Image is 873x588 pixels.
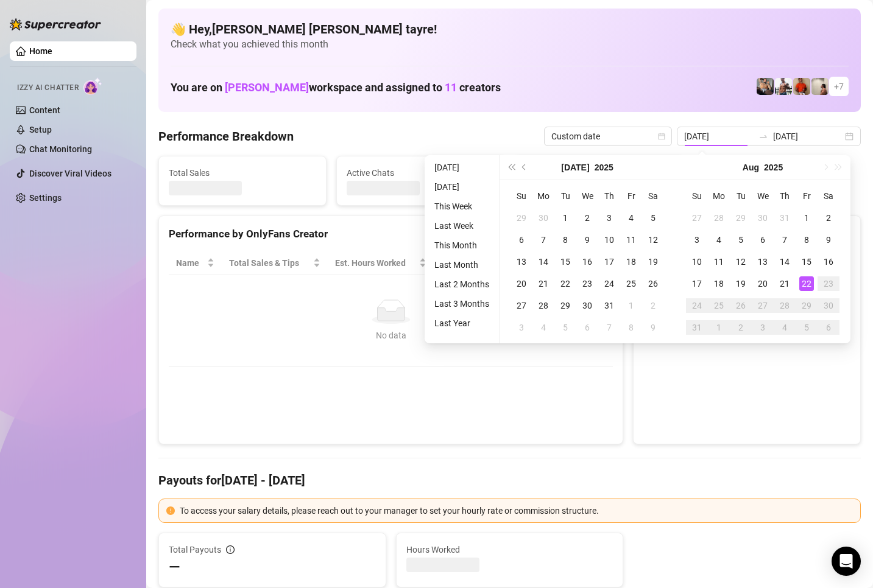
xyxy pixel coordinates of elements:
span: [PERSON_NAME] [225,81,309,94]
span: info-circle [226,545,235,554]
a: Content [29,105,60,115]
span: Check what you achieved this month [171,38,849,51]
img: George [757,78,774,95]
div: Sales by OnlyFans Creator [643,226,850,242]
span: Total Sales & Tips [229,256,310,270]
th: Name [169,251,222,275]
h4: Payouts for [DATE] - [DATE] [158,472,861,489]
span: Hours Worked [406,543,613,556]
span: — [169,558,180,577]
div: To access your salary details, please reach out to your manager to set your hourly rate or commis... [180,504,853,517]
span: Active Chats [347,166,494,180]
div: Performance by OnlyFans Creator [169,226,613,242]
span: swap-right [758,131,768,141]
a: Discover Viral Videos [29,169,111,178]
img: Justin [793,78,810,95]
span: Sales / Hour [441,256,497,270]
span: + 7 [834,80,844,93]
img: Ralphy [811,78,829,95]
th: Sales / Hour [434,251,514,275]
span: Izzy AI Chatter [17,82,79,94]
h1: You are on workspace and assigned to creators [171,81,501,94]
h4: 👋 Hey, [PERSON_NAME] [PERSON_NAME] tayre ! [171,21,849,38]
input: End date [773,130,843,143]
span: Custom date [551,127,665,145]
span: Total Payouts [169,543,221,556]
a: Home [29,46,52,56]
span: to [758,131,768,141]
th: Total Sales & Tips [222,251,327,275]
th: Chat Conversion [514,251,613,275]
span: calendar [658,133,665,140]
input: Start date [684,130,754,143]
a: Settings [29,193,62,203]
span: exclamation-circle [166,506,175,515]
div: Open Intercom Messenger [832,547,861,576]
span: Messages Sent [525,166,673,180]
a: Chat Monitoring [29,144,92,154]
span: Total Sales [169,166,316,180]
img: logo-BBDzfeDw.svg [10,18,101,30]
div: Est. Hours Worked [335,256,417,270]
img: JUSTIN [775,78,792,95]
a: Setup [29,125,52,135]
span: Name [176,256,205,270]
img: AI Chatter [83,77,102,95]
div: No data [181,329,601,342]
span: 11 [445,81,457,94]
span: Chat Conversion [521,256,596,270]
h4: Performance Breakdown [158,128,294,145]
